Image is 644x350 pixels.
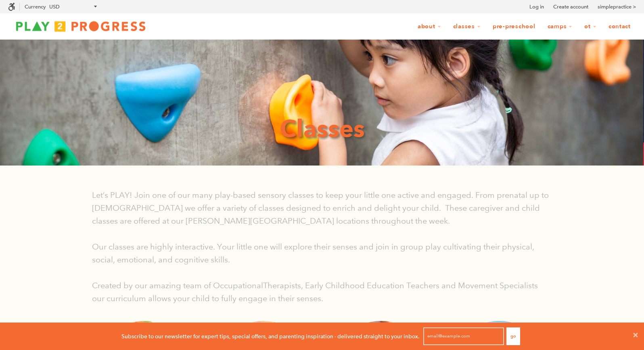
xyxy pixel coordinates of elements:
a: Camps [542,19,578,34]
p: Subscribe to our newsletter for expert tips, special offers, and parenting inspiration - delivere... [121,332,420,341]
a: About [412,19,446,34]
button: Go [506,327,520,345]
a: simplepractice > [598,3,636,11]
a: OT [579,19,602,34]
a: Create account [553,3,588,11]
a: Log in [529,3,544,11]
p: Created by our amazing team of OccupationalTherapists, Early Childhood Education Teachers and Mov... [92,279,552,305]
img: Play2Progress logo [8,18,153,34]
a: Classes [448,19,486,34]
p: Our classes are highly interactive. Your little one will explore their senses and join in group p... [92,240,552,266]
a: Pre-Preschool [487,19,541,34]
label: Currency [25,4,46,10]
input: email@example.com [423,327,504,345]
a: Contact [603,19,636,34]
p: Let’s PLAY! Join one of our many play-based sensory classes to keep your little one active and en... [92,189,552,227]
